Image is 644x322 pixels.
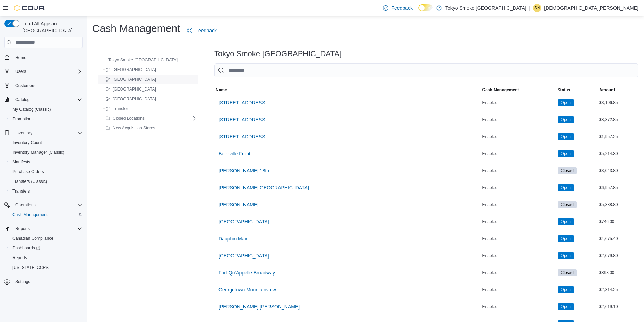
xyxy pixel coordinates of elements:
[481,116,556,124] div: Enabled
[216,164,272,178] button: [PERSON_NAME] 18th
[216,283,279,297] button: Georgetown Mountainview
[216,198,261,212] button: [PERSON_NAME]
[15,83,35,88] span: Customers
[12,116,34,122] span: Promotions
[113,86,156,92] span: [GEOGRAPHIC_DATA]
[10,244,83,252] span: Dashboards
[10,187,83,195] span: Transfers
[561,202,574,208] span: Closed
[218,201,258,208] span: [PERSON_NAME]
[218,286,276,293] span: Georgetown Mountainview
[7,263,85,272] button: [US_STATE] CCRS
[10,254,30,262] a: Reports
[195,27,216,34] span: Feedback
[12,67,29,76] button: Users
[10,158,33,166] a: Manifests
[558,87,570,93] span: Status
[218,235,248,242] span: Dauphin Main
[544,4,638,12] p: [DEMOGRAPHIC_DATA][PERSON_NAME]
[561,168,574,174] span: Closed
[561,270,574,276] span: Closed
[216,130,269,144] button: [STREET_ADDRESS]
[10,115,36,123] a: Promotions
[216,300,302,314] button: [PERSON_NAME] [PERSON_NAME]
[218,150,250,157] span: Belleville Front
[380,1,415,15] a: Feedback
[10,148,67,156] a: Inventory Manager (Classic)
[214,63,638,77] input: This is a search bar. As you type, the results lower in the page will automatically filter.
[10,211,83,219] span: Cash Management
[15,202,36,208] span: Operations
[12,150,65,155] span: Inventory Manager (Classic)
[12,169,44,175] span: Purchase Orders
[12,140,42,145] span: Inventory Count
[1,224,85,234] button: Reports
[10,168,47,176] a: Purchase Orders
[19,20,83,34] span: Load All Apps in [GEOGRAPHIC_DATA]
[12,255,27,261] span: Reports
[481,99,556,107] div: Enabled
[598,167,638,175] div: $3,043.80
[7,138,85,147] button: Inventory Count
[12,53,83,61] span: Home
[92,22,180,35] h1: Cash Management
[445,4,526,12] p: Tokyo Smoke [GEOGRAPHIC_DATA]
[10,168,83,176] span: Purchase Orders
[481,269,556,277] div: Enabled
[418,4,433,11] input: Dark Mode
[7,167,85,177] button: Purchase Orders
[7,210,85,220] button: Cash Management
[12,277,83,286] span: Settings
[598,116,638,124] div: $8,372.85
[12,265,49,270] span: [US_STATE] CCRS
[218,133,266,140] span: [STREET_ADDRESS]
[481,286,556,294] div: Enabled
[561,117,571,123] span: Open
[7,177,85,186] button: Transfers (Classic)
[15,97,29,102] span: Catalog
[1,277,85,287] button: Settings
[218,218,269,225] span: [GEOGRAPHIC_DATA]
[12,53,29,62] a: Home
[481,303,556,311] div: Enabled
[1,80,85,91] button: Customers
[599,87,615,93] span: Amount
[598,303,638,311] div: $2,619.10
[558,99,574,106] span: Open
[12,236,53,241] span: Canadian Compliance
[12,224,83,233] span: Reports
[12,201,38,209] button: Operations
[113,96,156,102] span: [GEOGRAPHIC_DATA]
[7,147,85,157] button: Inventory Manager (Classic)
[108,57,178,63] span: Tokyo Smoke [GEOGRAPHIC_DATA]
[558,167,577,174] span: Closed
[216,232,251,246] button: Dauphin Main
[12,188,30,194] span: Transfers
[598,150,638,158] div: $5,214.30
[558,150,574,157] span: Open
[216,215,272,229] button: [GEOGRAPHIC_DATA]
[12,212,48,218] span: Cash Management
[598,235,638,243] div: $4,675.40
[558,303,574,310] span: Open
[113,77,156,82] span: [GEOGRAPHIC_DATA]
[561,219,571,225] span: Open
[12,95,32,104] button: Catalog
[481,235,556,243] div: Enabled
[418,11,419,12] span: Dark Mode
[481,133,556,141] div: Enabled
[561,304,571,310] span: Open
[481,252,556,260] div: Enabled
[103,66,159,74] button: [GEOGRAPHIC_DATA]
[7,234,85,243] button: Canadian Compliance
[216,96,269,110] button: [STREET_ADDRESS]
[556,86,598,94] button: Status
[598,218,638,226] div: $746.00
[7,186,85,196] button: Transfers
[1,128,85,138] button: Inventory
[481,86,556,94] button: Cash Management
[218,99,266,106] span: [STREET_ADDRESS]
[561,134,571,140] span: Open
[558,184,574,191] span: Open
[218,252,269,259] span: [GEOGRAPHIC_DATA]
